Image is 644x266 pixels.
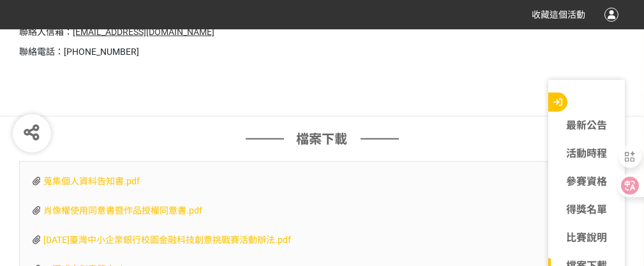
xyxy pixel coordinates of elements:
[532,10,585,20] span: 收藏這個活動
[548,174,625,189] a: 參賽資格
[548,230,625,246] a: 比賽說明
[73,27,214,37] a: [EMAIL_ADDRESS][DOMAIN_NAME]
[548,146,625,161] a: 活動時程
[297,129,348,149] span: 檔案下載
[19,45,625,59] p: 聯絡電話：[PHONE_NUMBER]
[43,176,140,186] a: 蒐集個人資料告知書.pdf
[548,118,625,133] a: 最新公告
[43,205,202,216] a: 肖像權使用同意書暨作品授權同意書.pdf
[19,26,625,39] p: 聯絡人信箱：
[548,202,625,218] a: 得獎名單
[43,235,291,245] a: [DATE]臺灣中小企業銀行校園金融科技創意挑戰賽活動辦法.pdf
